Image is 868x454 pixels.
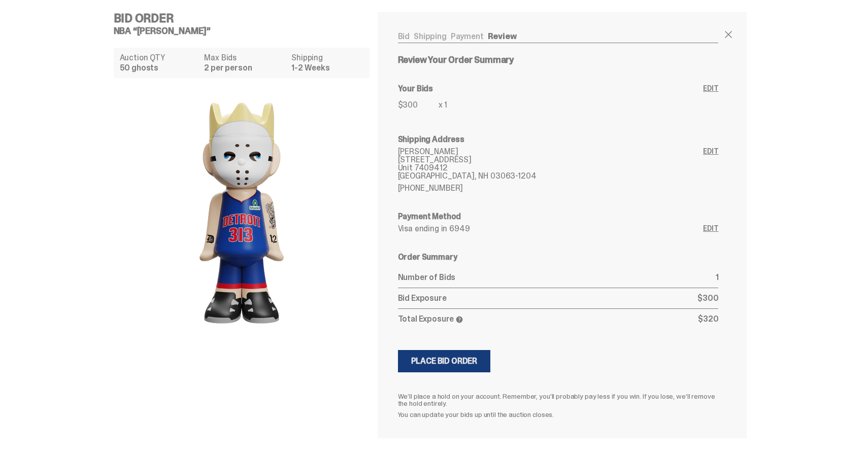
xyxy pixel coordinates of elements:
[291,64,363,72] dd: 1-2 Weeks
[398,273,716,282] p: Number of Bids
[398,393,719,407] p: We’ll place a hold on your account. Remember, you’ll probably pay less if you win. If you lose, w...
[697,294,718,302] p: $300
[451,31,484,42] a: Payment
[398,55,719,64] h5: Review Your Order Summary
[204,54,285,62] dt: Max Bids
[398,135,719,144] h6: Shipping Address
[114,26,378,36] h5: NBA “[PERSON_NAME]”
[398,253,719,261] h6: Order Summary
[411,357,478,365] div: Place Bid Order
[398,411,719,418] p: You can update your bids up until the auction closes.
[291,54,363,62] dt: Shipping
[398,31,410,42] a: Bid
[398,184,704,192] p: [PHONE_NUMBER]
[120,54,198,62] dt: Auction QTY
[703,225,718,233] a: Edit
[703,85,718,115] a: Edit
[703,148,718,192] a: Edit
[398,225,704,233] p: Visa ending in 6949
[398,164,704,172] p: Unit 7409412
[488,31,517,42] a: Review
[114,12,378,24] h4: Bid Order
[120,64,198,72] dd: 50 ghosts
[140,86,343,340] img: product image
[398,85,704,93] h6: Your Bids
[398,156,704,164] p: [STREET_ADDRESS]
[439,101,448,109] p: x 1
[398,172,704,180] p: [GEOGRAPHIC_DATA], NH 03063-1204
[398,101,439,109] p: $300
[398,148,704,156] p: [PERSON_NAME]
[398,213,719,221] h6: Payment Method
[398,350,491,372] button: Place Bid Order
[398,294,698,302] p: Bid Exposure
[398,315,698,324] p: Total Exposure
[716,273,719,282] p: 1
[414,31,447,42] a: Shipping
[204,64,285,72] dd: 2 per person
[698,315,718,324] p: $320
